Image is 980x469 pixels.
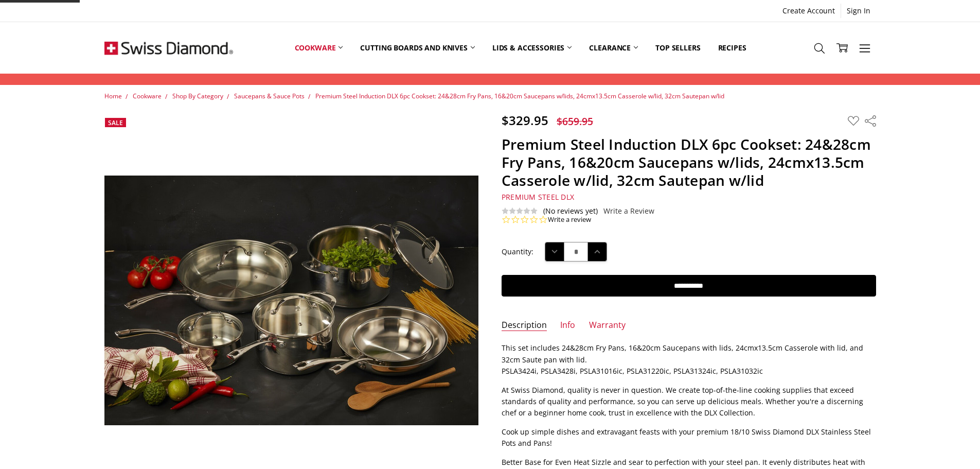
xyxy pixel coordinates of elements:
[315,92,724,100] a: Premium Steel Induction DLX 6pc Cookset: 24&28cm Fry Pans, 16&20cm Saucepans w/lids, 24cmx13.5cm ...
[172,92,223,100] a: Shop By Category
[543,207,598,215] span: (No reviews yet)
[647,25,709,71] a: Top Sellers
[484,25,580,71] a: Lids & Accessories
[104,92,122,100] a: Home
[502,426,876,449] p: Cook up simple dishes and extravagant feasts with your premium 18/10 Swiss Diamond DLX Stainless ...
[502,320,547,332] a: Description
[502,342,876,377] p: This set includes 24&28cm Fry Pans, 16&20cm Saucepans with lids, 24cmx13.5cm Casserole with lid, ...
[133,92,162,100] a: Cookware
[603,207,654,215] a: Write a Review
[560,320,575,332] a: Info
[589,320,626,332] a: Warranty
[104,22,233,74] img: Free Shipping On Every Order
[502,192,574,202] span: Premium Steel DLX
[108,118,123,127] span: Sale
[502,135,876,189] h1: Premium Steel Induction DLX 6pc Cookset: 24&28cm Fry Pans, 16&20cm Saucepans w/lids, 24cmx13.5cm ...
[351,25,484,71] a: Cutting boards and knives
[502,112,548,129] span: $329.95
[709,25,755,71] a: Recipes
[234,92,305,100] a: Saucepans & Sauce Pots
[580,25,647,71] a: Clearance
[777,4,841,18] a: Create Account
[841,4,876,18] a: Sign In
[557,114,593,128] span: $659.95
[502,385,876,419] p: At Swiss Diamond, quality is never in question. We create top-of-the-line cooking supplies that e...
[502,246,533,257] label: Quantity:
[548,215,591,224] a: Write a review
[286,25,352,71] a: Cookware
